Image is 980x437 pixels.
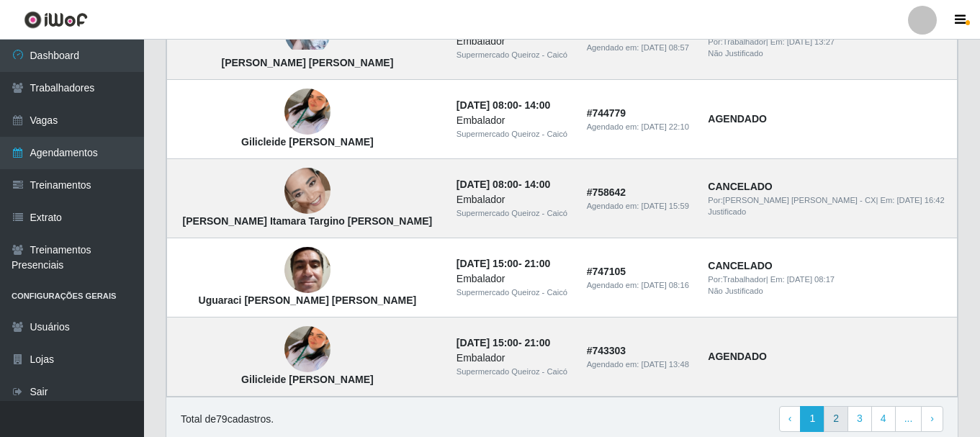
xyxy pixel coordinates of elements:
[708,48,948,60] div: Não Justificado
[457,271,570,287] div: Embalador
[457,366,570,378] div: Supermercado Queiroz - Caicó
[848,406,872,432] a: 3
[457,99,518,111] time: [DATE] 08:00
[284,140,331,242] img: Márcia Itamara Targino Silva
[587,266,626,277] strong: # 747105
[457,258,518,269] time: [DATE] 15:00
[284,240,331,301] img: Uguaraci Fernandes Almeida
[787,275,835,284] time: [DATE] 08:17
[587,345,626,356] strong: # 743303
[284,309,331,391] img: Gilicleide Chirle de Lucena
[587,279,691,292] div: Agendado em:
[524,179,550,190] time: 14:00
[457,179,518,190] time: [DATE] 08:00
[787,37,835,46] time: [DATE] 13:27
[708,113,767,125] strong: AGENDADO
[708,36,948,48] div: | Em:
[896,196,944,204] time: [DATE] 16:42
[708,37,765,46] span: Por: Trabalhador
[457,113,570,128] div: Embalador
[457,99,550,111] strong: -
[708,351,767,362] strong: AGENDADO
[779,406,943,432] nav: pagination
[524,99,550,111] time: 14:00
[199,294,417,306] strong: Uguaraci [PERSON_NAME] [PERSON_NAME]
[457,287,570,299] div: Supermercado Queiroz - Caicó
[457,337,518,348] time: [DATE] 15:00
[708,274,948,286] div: | Em:
[284,71,331,153] img: Gilicleide Chirle de Lucena
[642,360,689,369] time: [DATE] 13:48
[642,122,689,131] time: [DATE] 22:10
[457,128,570,140] div: Supermercado Queiroz - Caicó
[524,258,550,269] time: 21:00
[24,11,88,29] img: CoreUI Logo
[587,121,691,133] div: Agendado em:
[708,194,948,207] div: | Em:
[708,275,765,284] span: Por: Trabalhador
[241,374,374,385] strong: Gilicleide [PERSON_NAME]
[457,207,570,220] div: Supermercado Queiroz - Caicó
[457,192,570,207] div: Embalador
[587,107,626,119] strong: # 744779
[457,49,570,61] div: Supermercado Queiroz - Caicó
[587,200,691,212] div: Agendado em:
[642,281,689,289] time: [DATE] 08:16
[779,406,801,432] a: Previous
[457,258,550,269] strong: -
[708,285,948,297] div: Não Justificado
[457,337,550,348] strong: -
[788,413,792,424] span: ‹
[708,196,876,204] span: Por: [PERSON_NAME] [PERSON_NAME] - CX
[921,406,943,432] a: Next
[895,406,922,432] a: ...
[871,406,896,432] a: 4
[642,43,689,52] time: [DATE] 08:57
[183,215,433,227] strong: [PERSON_NAME] Itamara Targino [PERSON_NAME]
[708,206,948,218] div: Justificado
[241,136,374,148] strong: Gilicleide [PERSON_NAME]
[800,406,824,432] a: 1
[708,260,772,271] strong: CANCELADO
[222,57,394,68] strong: [PERSON_NAME] [PERSON_NAME]
[642,202,689,210] time: [DATE] 15:59
[587,359,691,371] div: Agendado em:
[181,412,274,427] p: Total de 79 cadastros.
[457,179,550,190] strong: -
[708,181,772,192] strong: CANCELADO
[930,413,934,424] span: ›
[587,42,691,54] div: Agendado em:
[587,186,626,198] strong: # 758642
[457,34,570,49] div: Embalador
[457,351,570,366] div: Embalador
[524,337,550,348] time: 21:00
[824,406,848,432] a: 2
